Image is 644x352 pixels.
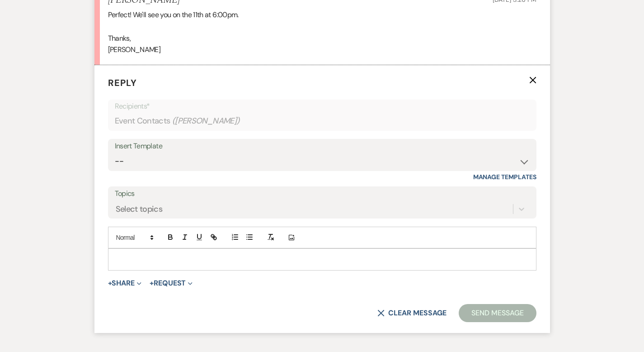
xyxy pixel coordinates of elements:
[116,203,163,215] div: Select topics
[473,173,536,181] a: Manage Templates
[108,280,142,287] button: Share
[108,33,536,44] p: Thanks,
[108,77,137,89] span: Reply
[108,280,112,287] span: +
[150,280,154,287] span: +
[115,187,530,200] label: Topics
[108,9,536,21] p: Perfect! We'll see you on the 11th at 6:00pm.
[115,140,530,153] div: Insert Template
[459,304,536,322] button: Send Message
[150,280,193,287] button: Request
[108,44,536,56] p: [PERSON_NAME]
[377,309,446,317] button: Clear message
[115,100,530,112] p: Recipients*
[172,115,240,127] span: ( [PERSON_NAME] )
[115,112,530,130] div: Event Contacts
